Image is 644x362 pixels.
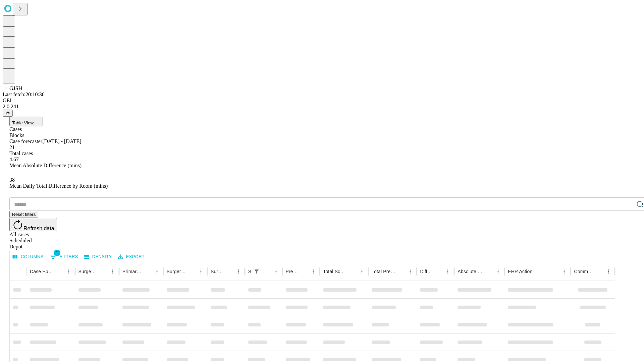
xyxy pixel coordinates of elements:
[348,267,357,276] button: Sort
[167,269,186,274] div: Surgery Name
[9,177,15,183] span: 38
[9,138,42,144] span: Case forecaster
[224,267,234,276] button: Sort
[196,267,206,276] button: Menu
[434,267,443,276] button: Sort
[42,138,81,144] span: [DATE] - [DATE]
[23,226,54,231] span: Refresh data
[9,85,22,91] span: GJSH
[533,267,542,276] button: Sort
[187,267,196,276] button: Sort
[48,251,80,262] button: Show filters
[271,267,281,276] button: Menu
[372,269,396,274] div: Total Predicted Duration
[252,267,261,276] button: Show filters
[323,269,347,274] div: Total Scheduled Duration
[108,267,117,276] button: Menu
[396,267,406,276] button: Sort
[286,269,299,274] div: Predicted In Room Duration
[443,267,452,276] button: Menu
[234,267,243,276] button: Menu
[406,267,415,276] button: Menu
[78,269,98,274] div: Surgeon Name
[9,163,82,168] span: Mean Absolute Difference (mins)
[9,117,43,126] button: Table View
[299,267,309,276] button: Sort
[12,212,36,217] span: Reset filters
[116,252,146,262] button: Export
[211,269,224,274] div: Surgery Date
[3,98,641,104] div: GEI
[252,267,261,276] div: 1 active filter
[9,211,38,218] button: Reset filters
[54,249,60,256] span: 1
[9,183,108,189] span: Mean Daily Total Difference by Room (mins)
[122,269,142,274] div: Primary Service
[3,104,641,110] div: 2.0.241
[143,267,152,276] button: Sort
[357,267,367,276] button: Menu
[309,267,318,276] button: Menu
[248,269,251,274] div: Scheduled In Room Duration
[5,111,10,116] span: @
[12,120,34,125] span: Table View
[55,267,64,276] button: Sort
[559,267,569,276] button: Menu
[9,218,57,231] button: Refresh data
[9,144,15,150] span: 21
[83,252,114,262] button: Density
[11,252,45,262] button: Select columns
[594,267,604,276] button: Sort
[262,267,271,276] button: Sort
[9,157,19,162] span: 4.67
[9,150,33,156] span: Total cases
[99,267,108,276] button: Sort
[484,267,493,276] button: Sort
[64,267,73,276] button: Menu
[152,267,162,276] button: Menu
[30,269,54,274] div: Case Epic Id
[574,269,593,274] div: Comments
[508,269,532,274] div: EHR Action
[458,269,483,274] div: Absolute Difference
[604,267,613,276] button: Menu
[493,267,503,276] button: Menu
[420,269,433,274] div: Difference
[3,92,45,97] span: Last fetch: 20:10:36
[3,110,13,117] button: @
